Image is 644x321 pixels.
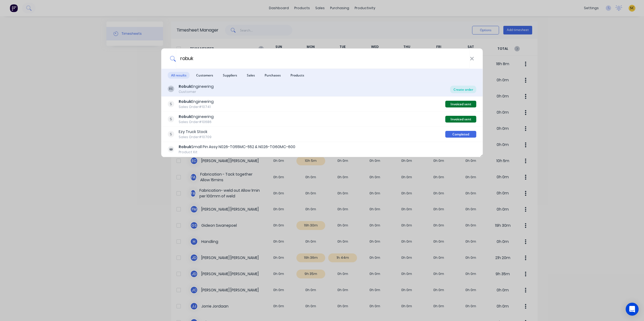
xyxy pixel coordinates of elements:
[179,120,214,124] div: Sales Order #10686
[193,72,216,79] span: Customers
[168,72,190,79] span: All results
[179,84,191,89] b: Robuk
[244,72,258,79] span: Sales
[445,101,476,107] div: Invoiced sent
[445,116,476,123] div: Invoiced sent
[179,89,214,94] div: Customer
[179,150,295,155] div: Product Kit
[168,86,174,92] div: RE
[220,72,240,79] span: Suppliers
[179,144,295,150] div: Small Pin Assy N026-TG55MC-552 & N026-TG60MC-600
[450,86,476,93] div: Create order
[179,99,191,104] b: Robuk
[179,104,214,109] div: Sales Order #10741
[179,144,191,149] b: Robuk
[179,129,212,135] div: Ezy Truck Stock
[179,99,214,104] div: Engineering
[179,114,191,119] b: Robuk
[176,48,470,69] input: Start typing a customer or supplier name to create a new order...
[626,303,639,316] div: Open Intercom Messenger
[179,114,214,120] div: Engineering
[445,131,476,138] div: Completed Stock
[179,135,212,139] div: Sales Order #10709
[261,72,284,79] span: Purchases
[179,84,214,89] div: Engineering
[287,72,307,79] span: Products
